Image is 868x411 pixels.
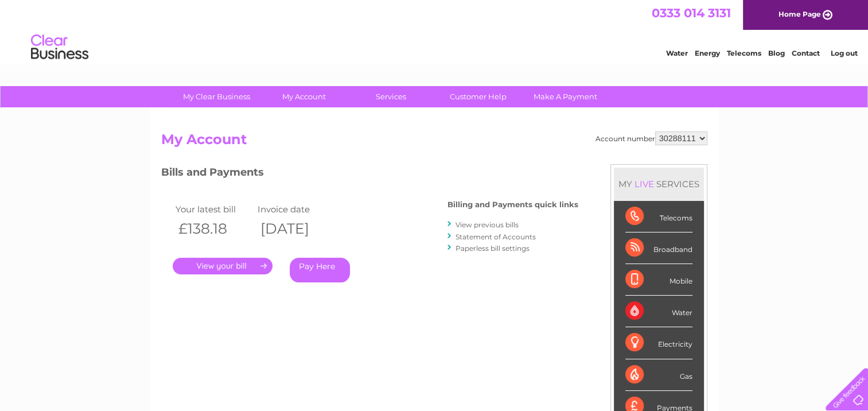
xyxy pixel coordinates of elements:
a: Services [344,86,438,107]
th: [DATE] [255,217,337,241]
td: Your latest bill [173,201,255,217]
a: . [173,258,273,274]
a: My Account [256,86,351,107]
a: Make A Payment [518,86,613,107]
a: Energy [695,49,720,57]
td: Invoice date [255,201,337,217]
h3: Bills and Payments [161,164,578,184]
h4: Billing and Payments quick links [447,200,578,209]
a: 0333 014 3131 [652,6,731,20]
div: Account number [595,131,707,145]
a: Blog [768,49,785,57]
div: Mobile [625,264,692,296]
div: Electricity [625,327,692,359]
a: Customer Help [431,86,526,107]
h2: My Account [161,131,707,153]
a: Contact [792,49,820,57]
div: Broadband [625,232,692,264]
a: My Clear Business [169,86,264,107]
div: LIVE [632,179,656,189]
div: Water [625,296,692,327]
a: Pay Here [290,258,350,282]
div: Clear Business is a trading name of Verastar Limited (registered in [GEOGRAPHIC_DATA] No. 3667643... [164,6,706,56]
a: Paperless bill settings [456,244,530,253]
img: logo.png [30,30,89,65]
th: £138.18 [173,217,255,241]
div: MY SERVICES [614,168,704,200]
a: Statement of Accounts [456,232,536,241]
a: Water [666,49,688,57]
div: Gas [625,359,692,391]
a: Log out [830,49,857,57]
div: Telecoms [625,201,692,232]
a: Telecoms [727,49,761,57]
a: View previous bills [456,220,519,229]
